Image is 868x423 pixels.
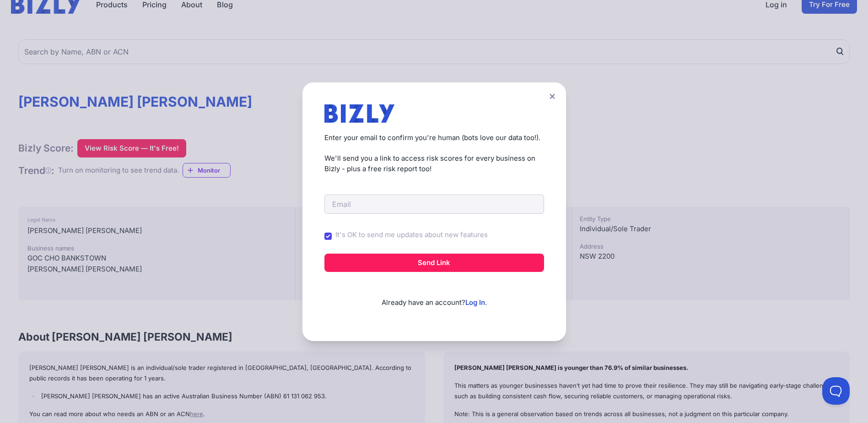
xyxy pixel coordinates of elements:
iframe: Toggle Customer Support [822,377,850,405]
p: Already have an account? . [324,283,544,308]
img: bizly_logo.svg [324,104,395,123]
p: We'll send you a link to access risk scores for every business on Bizly - plus a free risk report... [324,153,544,174]
button: Send Link [324,254,544,272]
a: Log In [465,298,485,307]
input: Email [324,195,544,214]
label: It's OK to send me updates about new features [335,230,488,240]
p: Enter your email to confirm you're human (bots love our data too!). [324,133,544,143]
